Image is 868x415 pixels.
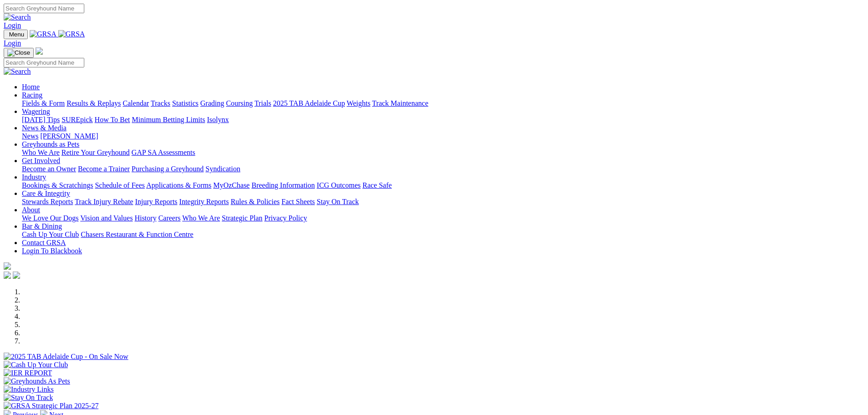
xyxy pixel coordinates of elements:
a: Privacy Policy [264,214,307,222]
a: Care & Integrity [22,190,70,197]
img: Cash Up Your Club [4,361,68,369]
a: Bar & Dining [22,222,62,230]
a: Trials [254,99,271,107]
a: Race Safe [362,181,391,189]
a: ICG Outcomes [317,181,360,189]
a: Become an Owner [22,165,76,173]
a: Home [22,83,40,91]
img: GRSA [58,30,85,38]
a: Bookings & Scratchings [22,181,93,189]
a: How To Bet [95,116,130,123]
span: Menu [9,31,24,38]
div: Greyhounds as Pets [22,149,864,157]
a: [PERSON_NAME] [40,132,98,140]
a: News & Media [22,124,67,132]
img: Close [7,49,30,56]
a: Track Injury Rebate [75,198,133,205]
a: Coursing [226,99,253,107]
a: Fields & Form [22,99,65,107]
a: Stewards Reports [22,198,73,205]
div: Care & Integrity [22,198,864,206]
a: Results & Replays [67,99,121,107]
a: Who We Are [182,214,220,222]
a: Purchasing a Greyhound [132,165,204,173]
div: Racing [22,99,864,108]
a: Strategic Plan [222,214,262,222]
button: Toggle navigation [4,30,28,39]
img: Greyhounds As Pets [4,377,70,385]
img: IER REPORT [4,369,52,377]
a: MyOzChase [213,181,250,189]
a: Minimum Betting Limits [132,116,205,123]
a: Rules & Policies [231,198,280,205]
a: Wagering [22,108,50,115]
a: Retire Your Greyhound [62,149,130,156]
a: Weights [347,99,370,107]
img: Industry Links [4,385,54,394]
div: About [22,214,864,222]
a: Cash Up Your Club [22,231,79,238]
input: Search [4,58,84,67]
a: History [134,214,156,222]
a: Racing [22,91,42,99]
button: Toggle navigation [4,48,34,58]
a: Greyhounds as Pets [22,140,79,148]
a: Calendar [123,99,149,107]
div: News & Media [22,132,864,140]
img: twitter.svg [13,272,20,279]
a: Chasers Restaurant & Function Centre [81,231,193,238]
a: Login [4,39,21,47]
a: Vision and Values [80,214,133,222]
a: Fact Sheets [282,198,315,205]
img: facebook.svg [4,272,11,279]
div: Bar & Dining [22,231,864,239]
a: Contact GRSA [22,239,66,246]
div: Get Involved [22,165,864,173]
div: Wagering [22,116,864,124]
a: Who We Are [22,149,60,156]
a: Stay On Track [317,198,359,205]
a: Isolynx [207,116,229,123]
a: Industry [22,173,46,181]
img: GRSA Strategic Plan 2025-27 [4,402,98,410]
a: Breeding Information [252,181,315,189]
a: About [22,206,40,214]
a: Login [4,21,21,29]
img: Stay On Track [4,394,53,402]
a: Syndication [205,165,240,173]
img: GRSA [30,30,56,38]
img: logo-grsa-white.png [4,262,11,270]
a: Become a Trainer [78,165,130,173]
a: Applications & Forms [146,181,211,189]
a: 2025 TAB Adelaide Cup [273,99,345,107]
img: Search [4,13,31,21]
input: Search [4,4,84,13]
a: We Love Our Dogs [22,214,78,222]
a: Schedule of Fees [95,181,144,189]
a: Get Involved [22,157,60,164]
a: Tracks [151,99,170,107]
a: SUREpick [62,116,92,123]
a: Statistics [172,99,199,107]
a: Login To Blackbook [22,247,82,255]
img: 2025 TAB Adelaide Cup - On Sale Now [4,353,128,361]
a: [DATE] Tips [22,116,60,123]
a: News [22,132,38,140]
a: Injury Reports [135,198,177,205]
a: Integrity Reports [179,198,229,205]
img: Search [4,67,31,76]
img: logo-grsa-white.png [36,47,43,55]
a: Grading [200,99,224,107]
a: GAP SA Assessments [132,149,195,156]
div: Industry [22,181,864,190]
a: Track Maintenance [372,99,428,107]
a: Careers [158,214,180,222]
